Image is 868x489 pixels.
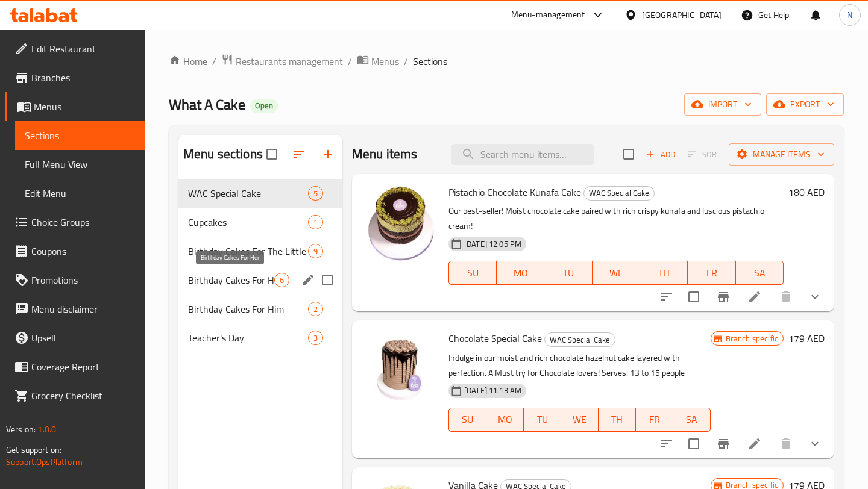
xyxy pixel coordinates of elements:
[681,431,706,456] span: Select to update
[529,411,556,428] span: TU
[544,332,615,347] div: WAC Special Cake
[183,145,263,163] h2: Menu sections
[497,261,544,285] button: MO
[169,54,844,69] nav: breadcrumb
[309,332,322,344] span: 3
[348,54,352,69] li: /
[178,266,342,294] div: Birthday Cakes For Her6edit
[693,264,731,282] span: FR
[5,323,145,352] a: Upsell
[178,237,342,266] div: Birthday Cakes For The Little Ones9
[6,454,83,470] a: Support.OpsPlatform
[188,244,308,258] span: Birthday Cakes For The Little Ones
[31,70,135,85] span: Branches
[673,408,711,432] button: SA
[5,381,145,410] a: Grocery Checklist
[721,333,783,344] span: Branch specific
[308,186,323,201] div: items
[309,304,322,315] span: 2
[640,261,688,285] button: TH
[25,128,135,143] span: Sections
[652,282,681,311] button: sort-choices
[362,184,439,261] img: Pistachio Chocolate Kunafa Cake
[544,261,592,285] button: TU
[5,208,145,237] a: Choice Groups
[6,442,61,458] span: Get support on:
[642,8,722,22] div: [GEOGRAPHIC_DATA]
[454,264,492,282] span: SU
[511,8,585,22] div: Menu-management
[169,54,207,69] a: Home
[357,54,399,69] a: Menus
[847,8,852,22] span: N
[34,99,135,114] span: Menus
[25,157,135,172] span: Full Menu View
[680,145,729,164] span: Select section first
[309,246,322,257] span: 9
[448,350,711,381] p: Indulge in our moist and rich chocolate hazelnut cake layered with perfection. A Must try for Cho...
[645,264,683,282] span: TH
[413,54,447,69] span: Sections
[566,411,594,428] span: WE
[451,144,594,165] input: search
[313,140,342,169] button: Add section
[5,237,145,266] a: Coupons
[5,266,145,294] a: Promotions
[259,142,285,167] span: Select all sections
[459,238,526,250] span: [DATE] 12:05 PM
[502,264,539,282] span: MO
[747,290,762,304] a: Edit menu item
[5,63,145,92] a: Branches
[371,54,399,69] span: Menus
[236,54,343,69] span: Restaurants management
[299,271,317,289] button: edit
[309,217,322,228] span: 1
[188,215,308,229] span: Cupcakes
[736,261,784,285] button: SA
[486,408,524,432] button: MO
[15,150,145,179] a: Full Menu View
[549,264,587,282] span: TU
[524,408,561,432] button: TU
[178,294,342,323] div: Birthday Cakes For Him2
[31,302,135,316] span: Menu disclaimer
[694,97,752,112] span: import
[766,93,844,116] button: export
[15,121,145,150] a: Sections
[641,145,680,164] button: Add
[15,179,145,208] a: Edit Menu
[31,360,135,374] span: Coverage Report
[352,145,418,163] h2: Menu items
[31,42,135,56] span: Edit Restaurant
[644,148,677,161] span: Add
[178,174,342,357] nav: Menu sections
[681,284,706,310] span: Select to update
[285,140,313,169] span: Sort sections
[709,282,738,311] button: Branch-specific-item
[308,302,323,316] div: items
[448,261,497,285] button: SU
[788,184,825,201] h6: 180 AED
[275,275,289,286] span: 6
[808,437,822,451] svg: Show Choices
[459,385,526,396] span: [DATE] 11:13 AM
[5,294,145,323] a: Menu disclaimer
[448,204,784,234] p: Our best-seller! Moist chocolate cake paired with rich crispy kunafa and luscious pistachio cream!
[593,261,640,285] button: WE
[603,411,631,428] span: TH
[31,388,135,403] span: Grocery Checklist
[188,302,308,316] span: Birthday Cakes For Him
[362,330,439,407] img: Chocolate Special Cake
[808,290,822,304] svg: Show Choices
[5,34,145,63] a: Edit Restaurant
[678,411,706,428] span: SA
[741,264,779,282] span: SA
[491,411,519,428] span: MO
[212,54,216,69] li: /
[31,273,135,287] span: Promotions
[404,54,408,69] li: /
[274,273,289,287] div: items
[641,411,668,428] span: FR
